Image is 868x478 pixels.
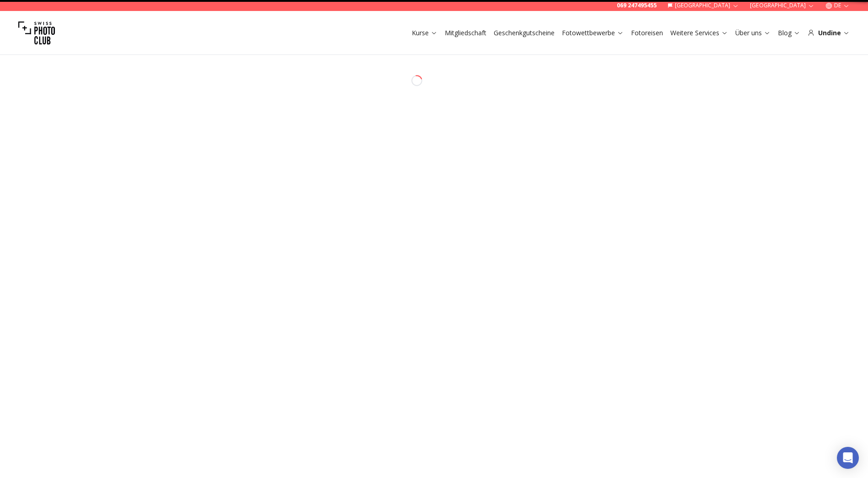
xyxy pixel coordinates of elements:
[412,28,437,38] a: Kurse
[562,28,624,38] a: Fotowettbewerbe
[670,28,728,38] a: Weitere Services
[558,27,627,39] button: Fotowettbewerbe
[441,27,490,39] button: Mitgliedschaft
[617,2,657,9] a: 069 247495455
[837,447,859,469] div: Open Intercom Messenger
[445,28,486,38] a: Mitgliedschaft
[18,15,55,51] img: Swiss photo club
[494,28,555,38] a: Geschenkgutscheine
[627,27,667,39] button: Fotoreisen
[631,28,663,38] a: Fotoreisen
[778,28,800,38] a: Blog
[667,27,732,39] button: Weitere Services
[490,27,558,39] button: Geschenkgutscheine
[774,27,804,39] button: Blog
[808,28,850,38] div: Undine
[408,27,441,39] button: Kurse
[735,28,771,38] a: Über uns
[732,27,774,39] button: Über uns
